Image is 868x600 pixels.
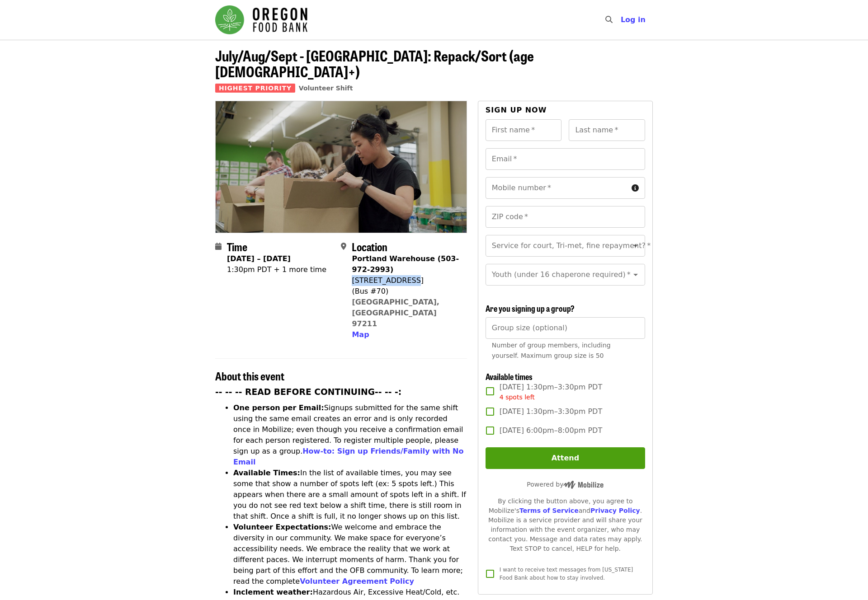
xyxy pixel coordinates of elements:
[486,206,645,228] input: ZIP code
[500,567,633,581] span: I want to receive text messages from [US_STATE] Food Bank about how to stay involved.
[500,394,535,401] span: 4 spots left
[352,275,459,286] div: [STREET_ADDRESS]
[352,298,439,328] a: [GEOGRAPHIC_DATA], [GEOGRAPHIC_DATA] 97211
[215,5,307,34] img: Oregon Food Bank - Home
[563,481,604,489] img: Powered by Mobilize
[500,382,602,402] span: [DATE] 1:30pm–3:30pm PDT
[519,507,579,514] a: Terms of Service
[632,184,639,192] i: circle-info icon
[486,370,533,382] span: Available times
[500,406,602,417] span: [DATE] 1:30pm–3:30pm PDT
[569,119,645,141] input: Last name
[233,403,324,412] strong: One person per Email:
[486,302,575,314] span: Are you signing up a group?
[486,177,628,199] input: Mobile number
[486,447,645,469] button: Attend
[215,45,534,82] span: July/Aug/Sept - [GEOGRAPHIC_DATA]: Repack/Sort (age [DEMOGRAPHIC_DATA]+)
[215,84,295,93] span: Highest Priority
[629,239,642,252] button: Open
[227,239,247,254] span: Time
[299,84,353,92] a: Volunteer Shift
[233,523,331,531] strong: Volunteer Expectations:
[233,588,313,596] strong: Inclement weather:
[590,507,640,514] a: Privacy Policy
[527,481,604,488] span: Powered by
[486,119,562,141] input: First name
[352,329,369,340] button: Map
[216,101,467,232] img: July/Aug/Sept - Portland: Repack/Sort (age 8+) organized by Oregon Food Bank
[352,239,387,254] span: Location
[500,425,602,436] span: [DATE] 6:00pm–8:00pm PDT
[486,148,645,170] input: Email
[227,264,326,275] div: 1:30pm PDT + 1 more time
[486,317,645,339] input: [object Object]
[486,497,645,553] div: By clicking the button above, you agree to Mobilize's and . Mobilize is a service provider and wi...
[215,368,284,384] span: About this event
[492,342,611,359] span: Number of group members, including yourself. Maximum group size is 50
[215,387,401,397] strong: -- -- -- READ BEFORE CONTINUING-- -- -:
[233,403,467,468] li: Signups submitted for the same shift using the same email creates an error and is only recorded o...
[621,15,646,24] span: Log in
[486,106,547,114] span: Sign up now
[215,242,222,251] i: calendar icon
[605,15,613,24] i: search icon
[300,577,414,586] a: Volunteer Agreement Policy
[227,254,291,263] strong: [DATE] – [DATE]
[629,268,642,281] button: Open
[352,330,369,339] span: Map
[233,522,467,587] li: We welcome and embrace the diversity in our community. We make space for everyone’s accessibility...
[233,469,300,477] strong: Available Times:
[618,9,625,31] input: Search
[341,242,346,251] i: map-marker-alt icon
[352,286,459,297] div: (Bus #70)
[233,468,467,522] li: In the list of available times, you may see some that show a number of spots left (ex: 5 spots le...
[352,254,459,274] strong: Portland Warehouse (503-972-2993)
[233,447,464,466] a: How-to: Sign up Friends/Family with No Email
[613,11,653,29] button: Log in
